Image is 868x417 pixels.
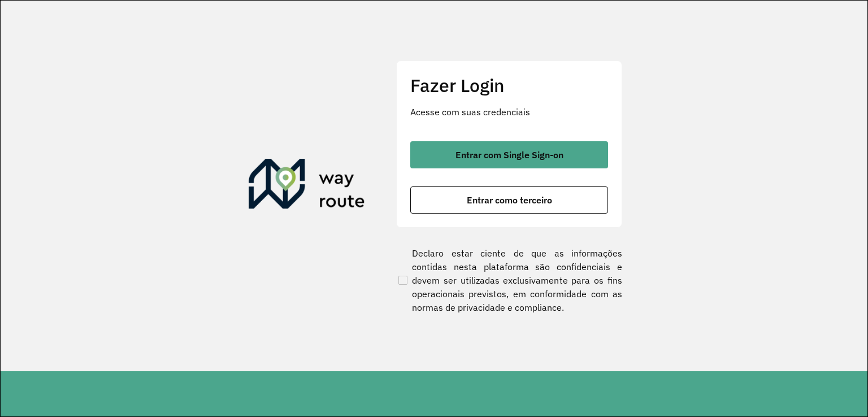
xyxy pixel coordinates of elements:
span: Entrar com Single Sign-on [455,150,563,159]
button: button [410,141,608,168]
p: Acesse com suas credenciais [410,105,608,119]
span: Entrar como terceiro [467,196,552,205]
img: Roteirizador AmbevTech [249,159,365,213]
button: button [410,186,608,214]
h2: Fazer Login [410,75,608,96]
label: Declaro estar ciente de que as informações contidas nesta plataforma são confidenciais e devem se... [396,246,622,314]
